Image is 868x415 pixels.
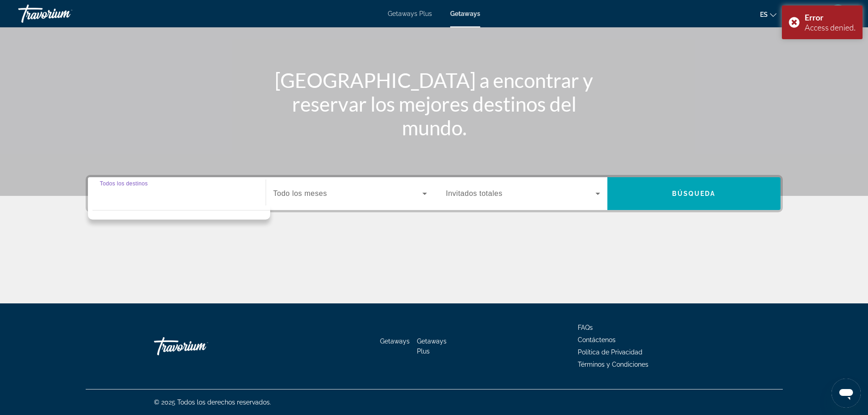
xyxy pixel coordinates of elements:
[826,4,850,23] button: User Menu
[100,189,254,200] input: Select destination
[380,338,410,345] a: Getaways
[832,379,861,408] iframe: Botón para iniciar la ventana de mensajería
[578,324,593,331] a: FAQs
[417,338,447,355] a: Getaways Plus
[88,205,270,220] div: Destination options
[154,399,271,406] span: © 2025 Todos los derechos reservados.
[263,68,605,139] h1: [GEOGRAPHIC_DATA] a encontrar y reservar los mejores destinos del mundo.
[805,22,856,32] div: Access denied.
[446,190,503,197] span: Invitados totales
[273,190,327,197] span: Todo los meses
[760,11,768,18] span: es
[578,336,616,343] a: Contáctenos
[607,177,781,210] button: Search
[88,177,781,210] div: Search widget
[578,361,648,368] a: Términos y Condiciones
[100,180,148,186] span: Todos los destinos
[805,12,856,22] div: Error
[578,348,642,356] a: Política de Privacidad
[388,10,432,17] a: Getaways Plus
[672,190,716,197] span: Búsqueda
[154,333,245,360] a: Go Home
[450,10,480,17] a: Getaways
[760,8,776,21] button: Change language
[18,2,109,26] a: Travorium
